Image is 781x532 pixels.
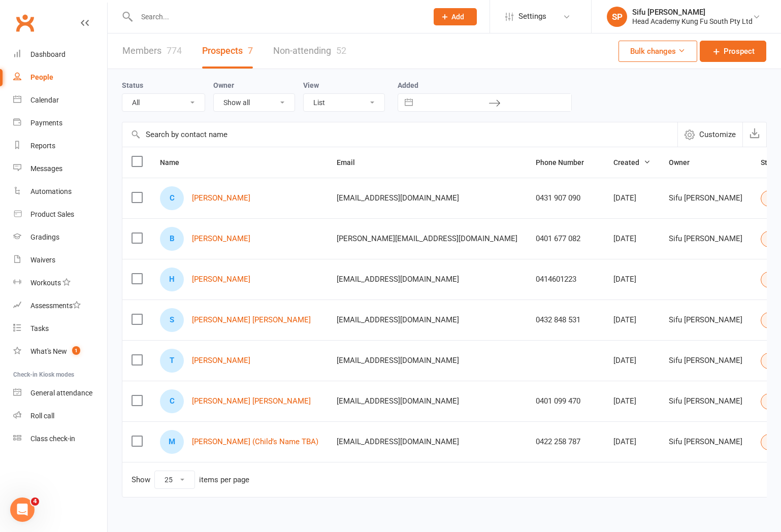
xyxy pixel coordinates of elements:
[669,194,742,203] div: Sifu [PERSON_NAME]
[613,356,650,365] div: [DATE]
[132,471,249,489] div: Show
[30,256,55,264] div: Waivers
[160,430,184,454] div: M
[13,317,107,340] a: Tasks
[613,158,650,167] span: Created
[619,41,697,62] button: Bulk changes
[536,275,595,284] div: 0414601223
[632,17,753,26] div: Head Academy Kung Fu South Pty Ltd
[30,73,53,81] div: People
[122,81,143,89] label: Status
[337,391,459,411] span: [EMAIL_ADDRESS][DOMAIN_NAME]
[192,316,311,324] a: [PERSON_NAME] [PERSON_NAME]
[632,8,753,17] div: Sifu [PERSON_NAME]
[536,158,595,167] span: Phone Number
[13,405,107,427] a: Roll call
[337,310,459,329] span: [EMAIL_ADDRESS][DOMAIN_NAME]
[30,302,81,310] div: Assessments
[607,7,627,27] div: SP
[30,435,75,443] div: Class check-in
[337,188,459,208] span: [EMAIL_ADDRESS][DOMAIN_NAME]
[337,229,517,248] span: [PERSON_NAME][EMAIL_ADDRESS][DOMAIN_NAME]
[192,194,250,203] a: [PERSON_NAME]
[192,397,311,406] a: [PERSON_NAME] [PERSON_NAME]
[536,194,595,203] div: 0431 907 090
[398,81,572,89] label: Added
[13,135,107,157] a: Reports
[160,156,190,169] button: Name
[613,275,650,284] div: [DATE]
[72,346,80,355] span: 1
[30,412,54,420] div: Roll call
[699,128,736,141] span: Customize
[122,122,677,147] input: Search by contact name
[122,34,182,69] a: Members774
[160,389,184,413] div: C
[30,347,67,355] div: What's New
[13,226,107,249] a: Gradings
[31,497,39,506] span: 4
[337,270,459,289] span: [EMAIL_ADDRESS][DOMAIN_NAME]
[30,210,74,218] div: Product Sales
[536,438,595,446] div: 0422 258 787
[669,316,742,324] div: Sifu [PERSON_NAME]
[160,308,184,332] div: S
[273,34,346,69] a: Non-attending52
[12,10,38,36] a: Clubworx
[13,294,107,317] a: Assessments
[213,81,234,89] label: Owner
[202,34,253,69] a: Prospects7
[30,119,62,127] div: Payments
[337,156,366,169] button: Email
[30,164,62,173] div: Messages
[30,324,49,332] div: Tasks
[669,156,701,169] button: Owner
[167,45,182,56] div: 774
[451,13,464,21] span: Add
[669,235,742,243] div: Sifu [PERSON_NAME]
[13,89,107,112] a: Calendar
[192,438,318,446] a: [PERSON_NAME] (Child’s Name TBA)
[669,438,742,446] div: Sifu [PERSON_NAME]
[700,41,766,62] a: Prospect
[192,275,250,284] a: [PERSON_NAME]
[13,427,107,450] a: Class kiosk mode
[248,45,253,56] div: 7
[13,66,107,89] a: People
[669,158,701,167] span: Owner
[30,389,92,397] div: General attendance
[613,397,650,406] div: [DATE]
[336,45,346,56] div: 52
[13,249,107,272] a: Waivers
[613,438,650,446] div: [DATE]
[13,180,107,203] a: Automations
[160,227,184,251] div: B
[536,235,595,243] div: 0401 677 082
[13,203,107,226] a: Product Sales
[337,158,366,167] span: Email
[13,157,107,180] a: Messages
[400,94,418,111] button: Interact with the calendar and add the check-in date for your trip.
[30,187,72,195] div: Automations
[13,340,107,363] a: What's New1
[10,497,35,522] iframe: Intercom live chat
[192,356,250,365] a: [PERSON_NAME]
[337,432,459,451] span: [EMAIL_ADDRESS][DOMAIN_NAME]
[536,316,595,324] div: 0432 848 531
[199,476,249,484] div: items per page
[434,8,477,25] button: Add
[677,122,742,147] button: Customize
[192,235,250,243] a: [PERSON_NAME]
[613,194,650,203] div: [DATE]
[160,158,190,167] span: Name
[303,81,319,89] label: View
[724,45,755,57] span: Prospect
[13,43,107,66] a: Dashboard
[613,316,650,324] div: [DATE]
[613,235,650,243] div: [DATE]
[30,96,59,104] div: Calendar
[13,272,107,294] a: Workouts
[134,10,420,24] input: Search...
[613,156,650,169] button: Created
[30,50,66,58] div: Dashboard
